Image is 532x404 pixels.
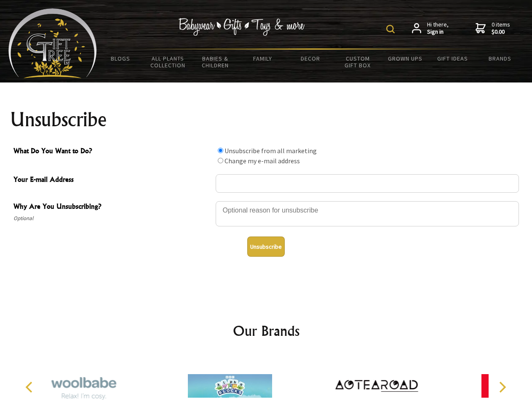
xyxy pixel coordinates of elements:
[427,28,449,36] strong: Sign in
[476,50,524,67] a: Brands
[412,21,449,36] a: Hi there,Sign in
[476,21,510,36] a: 0 items$0.00
[179,18,305,36] img: Babywear - Gifts - Toys & more
[13,213,211,223] span: Optional
[492,21,510,36] span: 0 items
[427,21,449,36] span: Hi there,
[429,50,476,67] a: Gift Ideas
[192,50,239,74] a: Babies & Children
[216,201,519,226] textarea: Why Are You Unsubscribing?
[144,50,192,74] a: All Plants Collection
[13,174,211,186] span: Your E-mail Address
[286,50,334,67] a: Decor
[225,157,300,165] label: Change my e-mail address
[218,158,223,163] input: What Do You Want to Do?
[334,50,382,74] a: Custom Gift Box
[493,378,511,396] button: Next
[10,109,522,130] h1: Unsubscribe
[17,321,516,341] h2: Our Brands
[97,50,144,67] a: BLOGS
[21,378,40,396] button: Previous
[225,146,317,155] label: Unsubscribe from all marketing
[218,148,223,153] input: What Do You Want to Do?
[492,28,510,36] strong: $0.00
[13,201,211,213] span: Why Are You Unsubscribing?
[386,25,395,33] img: product search
[13,146,211,158] span: What Do You Want to Do?
[216,174,519,193] input: Your E-mail Address
[239,50,287,67] a: Family
[247,237,285,257] button: Unsubscribe
[8,8,97,78] img: Babyware - Gifts - Toys and more...
[381,50,429,67] a: Grown Ups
